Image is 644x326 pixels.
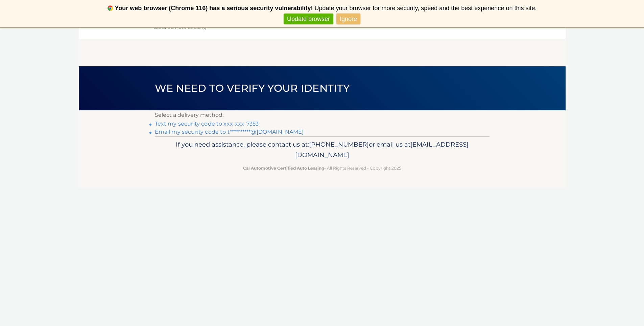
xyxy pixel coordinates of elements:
[155,110,490,120] p: Select a delivery method:
[336,14,360,25] a: Ignore
[155,82,350,94] span: We need to verify your identity
[155,121,259,127] a: Text my security code to xxx-xxx-7353
[155,129,304,135] a: Email my security code to t**********@[DOMAIN_NAME]
[243,166,324,171] strong: Cal Automotive Certified Auto Leasing
[309,140,369,148] span: [PHONE_NUMBER]
[314,5,536,12] span: Update your browser for more security, speed and the best experience on this site.
[115,5,313,12] b: Your web browser (Chrome 116) has a serious security vulnerability!
[284,14,333,25] a: Update browser
[159,165,485,172] p: - All Rights Reserved - Copyright 2025
[159,139,485,161] p: If you need assistance, please contact us at: or email us at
